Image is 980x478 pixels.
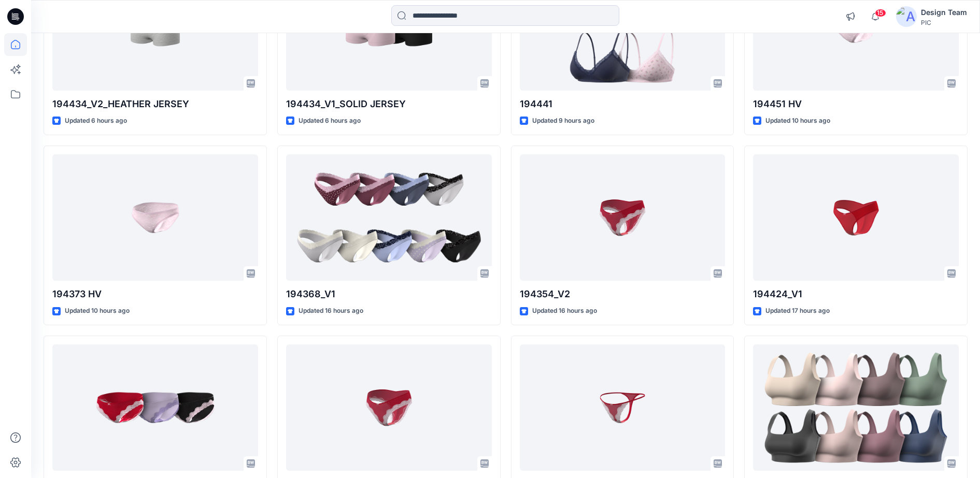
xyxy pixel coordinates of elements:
a: 194372 [520,344,726,471]
a: 194354 [286,344,492,471]
a: 194368_V1 [286,154,492,281]
p: 194354_V2 [520,287,726,301]
p: 194451 HV [753,97,959,111]
p: 194424_V1 [753,287,959,301]
p: 194434_V2_HEATHER JERSEY [52,97,258,111]
div: PIC [921,19,967,26]
p: Updated 10 hours ago [765,115,830,126]
a: 194373 HV [52,154,258,281]
a: 194355 [52,344,258,471]
p: Updated 6 hours ago [299,115,361,126]
span: 15 [875,9,886,17]
p: Updated 16 hours ago [532,306,597,316]
p: Updated 9 hours ago [532,115,594,126]
p: 194373 HV [52,287,258,301]
p: Updated 17 hours ago [765,306,830,316]
p: 194368_V1 [286,287,492,301]
div: Design Team [921,6,967,19]
p: 194441 [520,97,726,111]
a: 194424_V1 [753,154,959,281]
a: 194354_V2 [520,154,726,281]
p: Updated 16 hours ago [299,306,363,316]
a: 100325_Longline Bonded Square Neck Bra [753,344,959,471]
img: avatar [896,6,917,27]
p: Updated 10 hours ago [65,306,130,316]
p: Updated 6 hours ago [65,115,127,126]
p: 194434_V1_SOLID JERSEY [286,97,492,111]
